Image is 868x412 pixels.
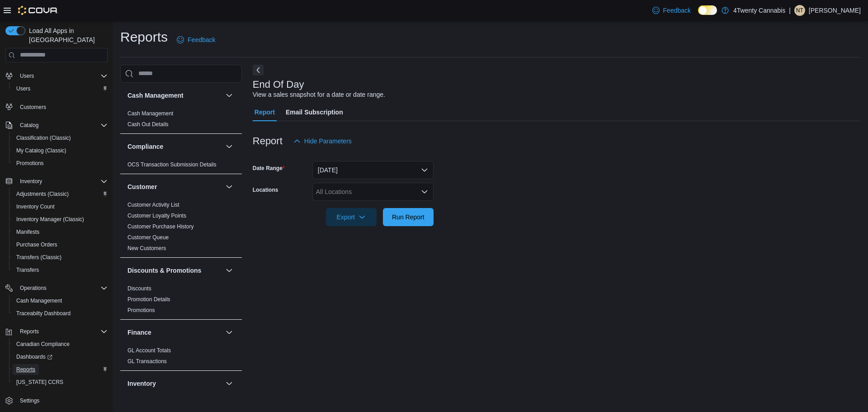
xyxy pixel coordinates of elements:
span: Transfers [16,266,39,274]
button: Finance [224,327,235,338]
button: Inventory [2,175,111,188]
a: Feedback [649,1,694,19]
button: Inventory Manager (Classic) [9,213,111,226]
button: Open list of options [421,188,428,195]
span: OCS Transaction Submission Details [127,161,217,168]
span: Canadian Compliance [13,339,108,350]
a: Promotions [13,158,47,169]
a: Canadian Compliance [13,339,73,350]
div: Natasha Troncoso [794,5,805,16]
button: Compliance [224,141,235,152]
span: Cash Out Details [127,121,169,128]
span: Customers [20,104,46,111]
span: Load All Apps in [GEOGRAPHIC_DATA] [25,26,108,44]
span: Dashboards [16,353,52,360]
span: Run Report [392,213,425,222]
span: Reports [13,364,108,375]
span: Export [331,208,371,226]
button: Inventory Count [9,200,111,213]
a: Transfers (Classic) [13,252,65,263]
button: Adjustments (Classic) [9,188,111,200]
h3: Finance [127,328,151,337]
a: Cash Out Details [127,121,169,128]
span: Settings [16,395,108,406]
button: Reports [2,325,111,338]
a: Dashboards [9,350,111,363]
h3: End Of Day [253,79,304,90]
button: Cash Management [127,91,222,100]
div: View a sales snapshot for a date or date range. [253,90,385,99]
span: Inventory Manager (Classic) [13,214,108,225]
span: Discounts [127,285,151,292]
span: My Catalog (Classic) [13,145,108,156]
span: Promotions [16,160,44,167]
span: Users [16,71,108,81]
button: Next [253,65,264,76]
button: Inventory [127,379,222,388]
span: Manifests [16,228,39,236]
button: Classification (Classic) [9,132,111,144]
span: Operations [16,283,108,294]
span: Customer Loyalty Points [127,212,186,219]
span: Cash Management [16,297,62,304]
a: Inventory Manager (Classic) [13,214,88,225]
p: [PERSON_NAME] [809,5,861,16]
button: Customer [127,182,222,191]
span: Transfers [13,265,108,275]
button: My Catalog (Classic) [9,144,111,157]
a: Adjustments (Classic) [13,189,72,199]
span: Canadian Compliance [16,341,70,348]
button: Promotions [9,157,111,170]
h3: Compliance [127,142,163,151]
button: Purchase Orders [9,238,111,251]
a: Transfers [13,265,42,275]
span: Catalog [20,122,38,129]
a: Customer Activity List [127,202,179,208]
span: Traceabilty Dashboard [13,308,108,319]
p: 4Twenty Cannabis [733,5,785,16]
div: Compliance [120,159,242,174]
span: Promotions [127,307,155,314]
button: Settings [2,394,111,407]
span: Customer Purchase History [127,223,194,230]
span: Reports [16,366,35,373]
span: Reports [20,328,39,335]
a: Customers [16,102,50,113]
button: Cash Management [224,90,235,101]
span: Report [255,103,275,121]
button: Operations [2,282,111,294]
h3: Report [253,136,283,147]
span: Transfers (Classic) [13,252,108,263]
span: Dashboards [13,351,108,362]
span: Users [16,85,30,92]
img: Cova [18,6,58,15]
button: Inventory [16,176,46,187]
a: GL Transactions [127,358,167,365]
button: Operations [16,283,50,294]
a: Promotion Details [127,296,170,303]
span: Promotions [13,158,108,169]
span: Inventory Manager (Classic) [16,216,84,223]
button: Cash Management [9,294,111,307]
a: Feedback [173,31,219,49]
a: Settings [16,395,43,406]
span: Email Subscription [286,103,343,121]
span: Transfers (Classic) [16,254,61,261]
button: Users [9,82,111,95]
a: Customer Queue [127,234,169,241]
span: Promotion Details [127,296,170,303]
button: Discounts & Promotions [127,266,222,275]
button: Reports [16,326,42,337]
button: Users [2,70,111,82]
a: Inventory Count [13,201,58,212]
button: Traceabilty Dashboard [9,307,111,320]
label: Date Range [253,165,285,172]
p: | [789,5,791,16]
h1: Reports [120,28,168,46]
span: Operations [20,284,47,292]
span: Users [13,83,108,94]
input: Dark Mode [698,5,717,15]
span: Hide Parameters [304,137,352,146]
span: Washington CCRS [13,377,108,388]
